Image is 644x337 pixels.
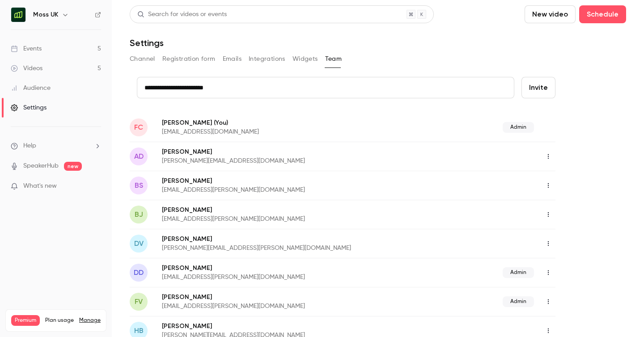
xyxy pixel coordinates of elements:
[162,156,423,165] p: [PERSON_NAME][EMAIL_ADDRESS][DOMAIN_NAME]
[162,235,446,244] p: [PERSON_NAME]
[130,38,164,48] h1: Settings
[579,5,626,23] button: Schedule
[11,64,42,73] div: Videos
[134,122,143,133] span: FC
[135,209,143,220] span: BJ
[292,52,318,66] button: Widgets
[162,177,423,185] p: [PERSON_NAME]
[162,52,216,66] button: Registration form
[162,302,404,311] p: [EMAIL_ADDRESS][PERSON_NAME][DOMAIN_NAME]
[212,118,228,127] span: (You)
[162,215,423,223] p: [EMAIL_ADDRESS][PERSON_NAME][DOMAIN_NAME]
[162,273,404,282] p: [EMAIL_ADDRESS][PERSON_NAME][DOMAIN_NAME]
[134,238,144,249] span: DV
[162,264,404,273] p: [PERSON_NAME]
[135,180,143,191] span: BS
[525,5,576,23] button: New video
[11,103,47,112] div: Settings
[90,182,101,190] iframe: Noticeable Trigger
[162,147,423,156] p: [PERSON_NAME]
[23,141,36,151] span: Help
[134,151,144,162] span: AD
[11,8,25,22] img: Moss UK
[11,315,40,326] span: Premium
[325,52,342,66] button: Team
[33,10,58,19] h6: Moss UK
[503,267,534,278] span: Admin
[64,162,82,171] span: new
[162,206,423,215] p: [PERSON_NAME]
[503,296,534,307] span: Admin
[11,44,42,53] div: Events
[137,10,227,19] div: Search for videos or events
[162,293,404,302] p: [PERSON_NAME]
[11,141,101,151] li: help-dropdown-opener
[503,122,534,133] span: Admin
[23,161,59,171] a: SpeakerHub
[162,322,423,331] p: [PERSON_NAME]
[23,181,57,191] span: What's new
[521,77,555,98] button: Invite
[134,267,144,278] span: DD
[223,52,241,66] button: Emails
[134,325,144,336] span: HB
[45,317,74,324] span: Plan usage
[162,185,423,194] p: [EMAIL_ADDRESS][PERSON_NAME][DOMAIN_NAME]
[162,244,446,253] p: [PERSON_NAME][EMAIL_ADDRESS][PERSON_NAME][DOMAIN_NAME]
[79,317,101,324] a: Manage
[162,127,381,136] p: [EMAIL_ADDRESS][DOMAIN_NAME]
[249,52,285,66] button: Integrations
[11,84,51,93] div: Audience
[130,52,155,66] button: Channel
[162,118,381,127] p: [PERSON_NAME]
[135,296,143,307] span: FV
